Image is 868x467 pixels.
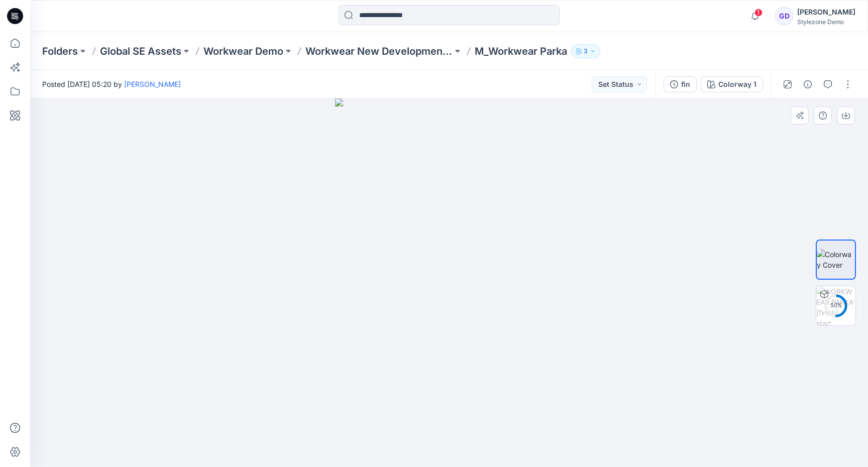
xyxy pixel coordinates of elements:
a: [PERSON_NAME] [124,80,181,88]
span: 1 [754,9,763,17]
img: eyJhbGciOiJIUzI1NiIsImtpZCI6IjAiLCJzbHQiOiJzZXMiLCJ0eXAiOiJKV1QifQ.eyJkYXRhIjp7InR5cGUiOiJzdG9yYW... [335,98,563,467]
button: 3 [571,44,600,58]
div: 50 % [824,301,848,310]
div: GD [775,7,793,25]
button: Colorway 1 [701,76,763,92]
div: Stylezone Demo [797,18,855,26]
button: fin [664,76,697,92]
img: Colorway Cover [817,249,855,270]
span: Posted [DATE] 05:20 by [42,79,181,89]
div: Colorway 1 [718,79,756,90]
button: Details [800,76,816,92]
img: WORKWEAR PARKA [finish] - start Colorway 1 [816,286,855,325]
a: Workwear New Developments '26 [305,44,453,58]
div: [PERSON_NAME] [797,6,855,18]
div: fin [681,79,690,90]
a: Workwear Demo [203,44,283,58]
p: M_Workwear Parka [475,44,567,58]
a: Global SE Assets [100,44,181,58]
a: Folders [42,44,78,58]
p: 3 [584,46,588,57]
